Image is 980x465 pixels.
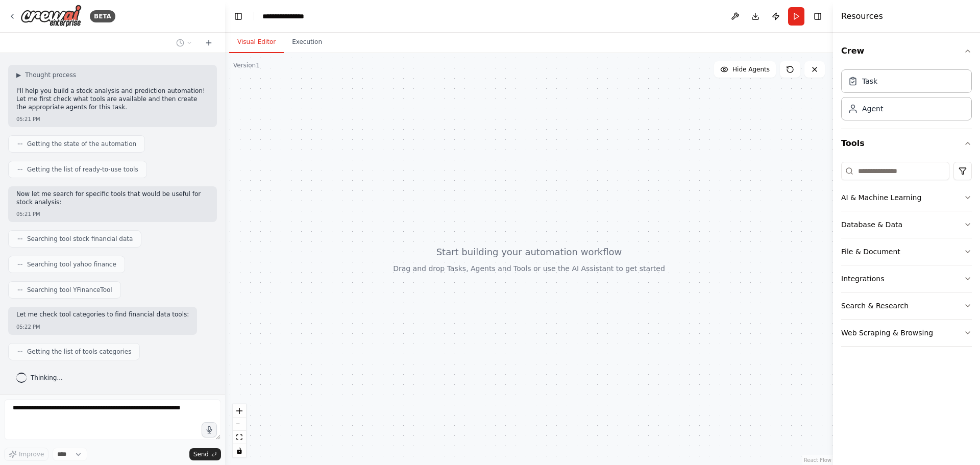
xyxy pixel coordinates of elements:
div: File & Document [841,247,900,257]
span: Searching tool yahoo finance [27,260,116,268]
div: Crew [841,65,972,129]
div: Integrations [841,274,884,284]
span: Searching tool YFinanceTool [27,286,112,294]
button: Hide left sidebar [231,9,246,23]
button: Database & Data [841,211,972,238]
div: Web Scraping & Browsing [841,328,933,338]
span: Getting the state of the automation [27,140,136,148]
button: Tools [841,129,972,158]
div: Version 1 [233,61,260,69]
span: Hide Agents [732,65,770,74]
button: Hide right sidebar [811,9,825,23]
button: Improve [4,448,48,461]
span: Searching tool stock financial data [27,235,133,243]
p: I'll help you build a stock analysis and prediction automation! Let me first check what tools are... [16,87,209,111]
button: toggle interactivity [233,444,246,457]
div: Search & Research [841,301,909,311]
button: Execution [284,32,330,53]
button: ▶Thought process [16,71,76,79]
button: AI & Machine Learning [841,184,972,211]
span: Improve [19,450,44,458]
textarea: To enrich screen reader interactions, please activate Accessibility in Grammarly extension settings [4,399,221,440]
span: Send [193,450,209,458]
div: Tools [841,158,972,355]
div: Task [862,76,877,86]
button: File & Document [841,238,972,265]
div: AI & Machine Learning [841,192,921,203]
div: Agent [862,104,883,114]
div: Database & Data [841,219,902,230]
span: Getting the list of tools categories [27,348,131,356]
nav: breadcrumb [262,11,313,21]
button: zoom in [233,404,246,418]
div: BETA [90,10,115,22]
button: Integrations [841,265,972,292]
p: Now let me search for specific tools that would be useful for stock analysis: [16,190,209,206]
a: React Flow attribution [804,457,831,463]
button: Hide Agents [714,61,776,78]
span: Thought process [25,71,76,79]
h4: Resources [841,10,883,22]
div: 05:22 PM [16,323,189,331]
button: Crew [841,37,972,65]
div: 05:21 PM [16,115,209,123]
button: Send [189,448,221,460]
p: Let me check tool categories to find financial data tools: [16,311,189,319]
button: Start a new chat [201,37,217,49]
button: Click to speak your automation idea [202,422,217,437]
button: zoom out [233,418,246,431]
span: ▶ [16,71,21,79]
button: Search & Research [841,292,972,319]
div: 05:21 PM [16,210,209,218]
button: Switch to previous chat [172,37,197,49]
img: Logo [20,5,82,28]
span: Thinking... [31,374,63,382]
span: Getting the list of ready-to-use tools [27,165,138,174]
button: Visual Editor [229,32,284,53]
div: React Flow controls [233,404,246,457]
button: Web Scraping & Browsing [841,320,972,346]
button: fit view [233,431,246,444]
